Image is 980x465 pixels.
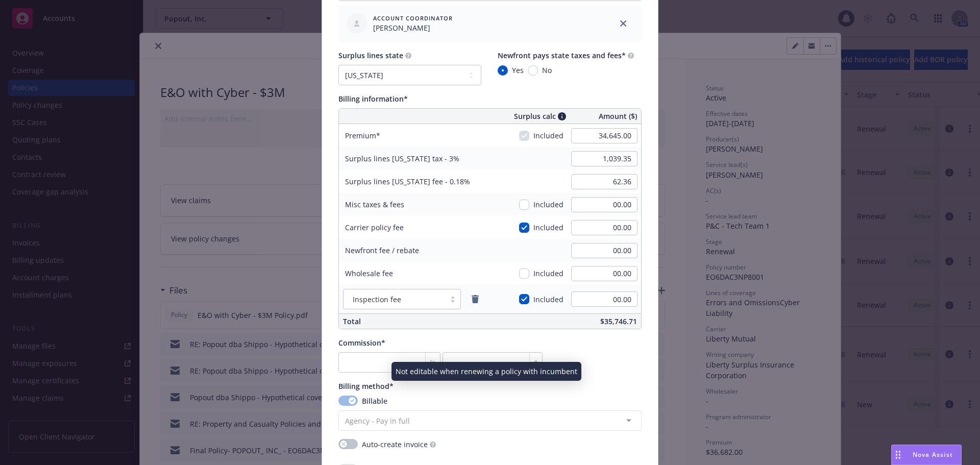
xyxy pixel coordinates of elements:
span: Misc taxes & fees [345,200,404,209]
span: Premium [345,131,380,140]
span: Surplus calc [514,111,556,121]
input: Yes [498,65,508,76]
input: 0.00 [571,243,638,258]
span: Included [533,199,563,210]
span: Surplus lines [US_STATE] tax - 3% [345,154,459,163]
span: Amount ($) [599,111,637,121]
span: Total [343,316,361,326]
input: 0.00 [571,128,638,143]
input: 0.00 [571,197,638,212]
span: Newfront pays state taxes and fees* [498,51,626,60]
span: $35,746.71 [600,316,637,326]
span: Wholesale fee [345,268,393,278]
span: Included [533,130,563,141]
button: Nova Assist [891,445,962,465]
input: 0.00 [571,220,638,235]
span: Commission* [338,338,385,348]
span: No [542,65,552,76]
input: No [528,65,538,76]
span: Yes [512,65,524,76]
span: Billing method*BillableAgency - Pay in full [338,381,642,431]
span: Carrier policy fee [345,223,404,232]
a: remove [469,293,481,305]
span: Auto-create invoice [362,439,428,450]
span: Surplus lines [US_STATE] fee - 0.18% [345,177,470,186]
span: Included [533,268,563,279]
input: 0.00 [571,291,638,307]
span: Included [533,222,563,233]
input: 0.00 [571,266,638,281]
input: 0.00 [571,174,638,189]
span: Newfront fee / rebate [345,246,419,255]
div: Drag to move [892,445,904,464]
div: Billable [338,396,642,406]
span: Inspection fee [353,294,401,305]
span: Included [533,294,563,305]
span: Inspection fee [349,294,440,305]
input: 0.00 [571,151,638,166]
span: Surplus lines state [338,51,403,60]
span: Billing method* [338,381,394,391]
a: close [617,17,629,30]
span: Billing information* [338,94,408,104]
span: [PERSON_NAME] [373,22,453,33]
span: Account Coordinator [373,14,453,22]
span: Nova Assist [913,450,953,459]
